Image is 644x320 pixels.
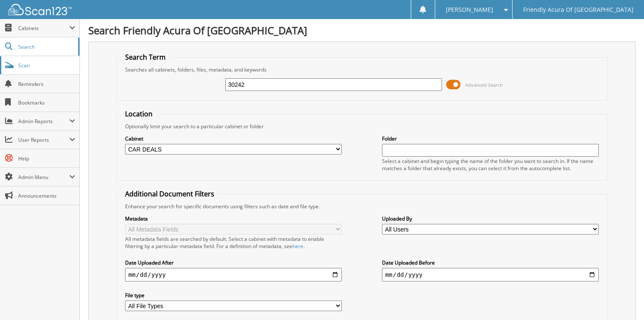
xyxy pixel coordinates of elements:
label: Cabinet [125,135,342,142]
label: Metadata [125,215,342,222]
img: scan123-logo-white.svg [8,4,72,15]
a: here [292,243,303,250]
div: Select a cabinet and begin typing the name of the folder you want to search in. If the name match... [382,157,599,172]
span: Advanced Search [465,82,503,88]
legend: Location [121,109,157,119]
h1: Search Friendly Acura Of [GEOGRAPHIC_DATA] [88,23,636,37]
span: Announcements [18,192,75,199]
legend: Search Term [121,52,170,62]
legend: Additional Document Filters [121,189,218,199]
div: Optionally limit your search to a particular cabinet or folder [121,123,603,130]
span: Help [18,155,75,162]
span: Reminders [18,80,75,88]
label: Date Uploaded Before [382,259,599,266]
label: Uploaded By [382,215,599,222]
div: All metadata fields are searched by default. Select a cabinet with metadata to enable filtering b... [125,235,342,250]
span: Admin Menu [18,174,69,181]
span: Friendly Acura Of [GEOGRAPHIC_DATA] [523,7,633,12]
span: Search [18,43,74,50]
div: Enhance your search for specific documents using filters such as date and file type. [121,203,603,210]
span: [PERSON_NAME] [446,7,493,12]
label: Date Uploaded After [125,259,342,266]
label: Folder [382,135,599,142]
span: Admin Reports [18,118,69,125]
span: Bookmarks [18,99,75,106]
input: end [382,268,599,281]
input: start [125,268,342,281]
span: Scan [18,62,75,69]
span: Cabinets [18,25,69,32]
div: Searches all cabinets, folders, files, metadata, and keywords [121,66,603,73]
span: User Reports [18,136,69,143]
label: File type [125,292,342,299]
iframe: Chat Widget [602,279,644,320]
